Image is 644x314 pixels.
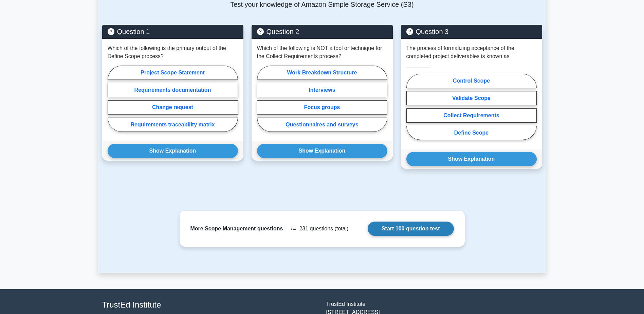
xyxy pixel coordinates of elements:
[406,44,537,69] p: The process of formalizing acceptance of the completed project deliverables is known as ________.
[257,83,387,97] label: Interviews
[257,66,387,80] label: Work Breakdown Structure
[102,0,542,8] p: Test your knowledge of Amazon Simple Storage Service (S3)
[257,118,387,132] label: Questionnaires and surveys
[368,222,454,236] a: Start 100 question test
[406,28,537,36] h5: Question 3
[108,144,238,158] button: Show Explanation
[108,83,238,97] label: Requirements documentation
[108,118,238,132] label: Requirements traceability matrix
[257,100,387,115] label: Focus groups
[406,108,537,123] label: Collect Requirements
[257,44,387,60] p: Which of the following is NOT a tool or technique for the Collect Requirements process?
[406,152,537,166] button: Show Explanation
[257,144,387,158] button: Show Explanation
[406,74,537,88] label: Control Scope
[108,66,238,80] label: Project Scope Statement
[108,100,238,115] label: Change request
[102,300,318,310] h4: TrustEd Institute
[257,28,387,36] h5: Question 2
[108,44,238,60] p: Which of the following is the primary output of the Define Scope process?
[108,28,238,36] h5: Question 1
[406,126,537,140] label: Define Scope
[406,91,537,105] label: Validate Scope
